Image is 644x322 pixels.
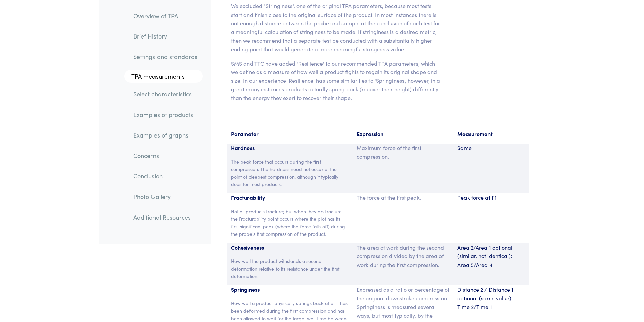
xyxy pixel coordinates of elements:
[128,8,203,24] a: Overview of TPA
[231,207,349,238] p: Not all products fracture; but when they do fracture the Fracturability point occurs where the pl...
[231,59,442,102] p: SMS and TTC have added 'Resilience' to our recommended TPA parameters, which we define as a measu...
[128,209,203,225] a: Additional Resources
[128,127,203,143] a: Examples of graphs
[128,49,203,65] a: Settings and standards
[231,257,349,280] p: How well the product withstands a second deformation relative to its resistance under the first d...
[357,243,449,269] p: The area of work during the second compression divided by the area of work during the first compr...
[457,130,525,139] p: Measurement
[357,144,449,161] p: Maximum force of the first compression.
[128,107,203,123] a: Examples of products
[231,158,349,188] p: The peak force that occurs during the first compression. The hardness need not occur at the point...
[231,144,349,152] p: Hardness
[124,70,203,83] a: TPA measurements
[231,285,349,294] p: Springiness
[128,86,203,102] a: Select characteristics
[231,243,349,252] p: Cohesiveness
[357,193,449,202] p: The force at the first peak.
[128,189,203,204] a: Photo Gallery
[231,130,349,139] p: Parameter
[231,2,442,54] p: We excluded "Stringiness", one of the original TPA parameters, because most tests start and finis...
[457,285,525,311] p: Distance 2 / Distance 1 optional (same value): Time 2/Time 1
[128,169,203,184] a: Conclusion
[457,243,525,269] p: Area 2/Area 1 optional (similar, not identical): Area 5/Area 4
[128,148,203,164] a: Concerns
[231,193,349,202] p: Fracturability
[457,144,525,152] p: Same
[357,130,449,139] p: Expression
[128,29,203,44] a: Brief History
[457,193,525,202] p: Peak force at F1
